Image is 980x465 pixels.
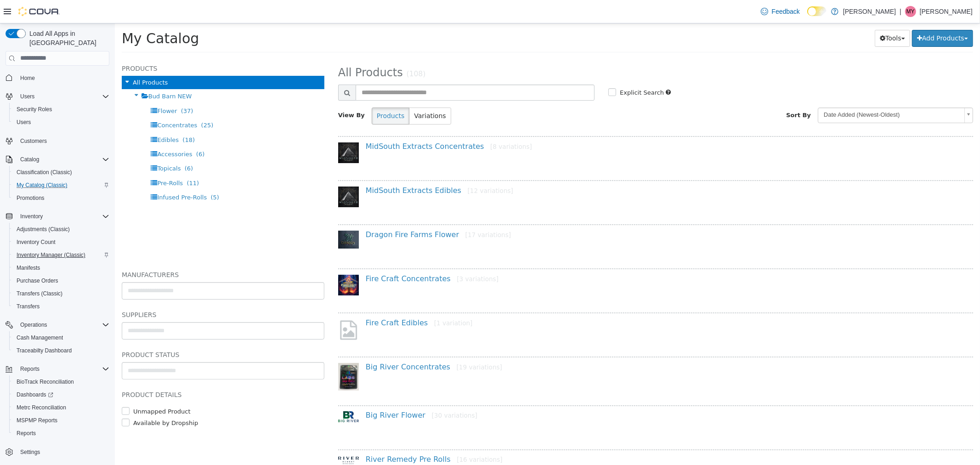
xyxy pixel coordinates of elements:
span: Bud Barn NEW [34,69,77,76]
small: [12 variations] [353,164,398,171]
input: Dark Mode [807,6,827,16]
button: Products [257,84,295,101]
span: Settings [17,446,109,458]
a: Manifests [13,262,44,273]
a: Cash Management [13,332,67,343]
span: Transfers [13,301,109,312]
span: (18) [68,113,80,120]
span: Catalog [17,154,109,165]
span: Cash Management [13,332,109,343]
span: Transfers (Classic) [13,288,109,299]
img: missing-image.png [223,295,244,318]
span: My Catalog (Classic) [17,181,68,189]
a: Dashboards [13,389,57,400]
span: Users [17,119,31,126]
span: Reports [13,428,109,439]
a: Big River Concentrates[19 variations] [251,339,387,348]
span: Purchase Orders [17,277,58,284]
span: MSPMP Reports [17,417,57,424]
button: Home [2,71,113,85]
label: Unmapped Product [16,384,76,393]
a: Classification (Classic) [13,167,76,178]
span: Pre-Rolls [42,156,68,163]
p: [PERSON_NAME] [843,6,896,17]
span: Classification (Classic) [17,169,72,176]
button: Users [9,116,113,129]
button: Settings [2,445,113,459]
a: MidSouth Extracts Edibles[12 variations] [251,163,398,171]
a: Fire Craft Concentrates[3 variations] [251,251,384,260]
button: MSPMP Reports [9,414,113,427]
span: Accessories [42,127,77,134]
p: [PERSON_NAME] [920,6,973,17]
button: Inventory Count [9,236,113,249]
button: Purchase Orders [9,274,113,287]
span: Cash Management [17,334,63,341]
button: Reports [2,363,113,375]
span: Edibles [42,113,64,120]
span: Home [20,74,35,82]
a: Users [13,117,34,128]
span: Classification (Classic) [13,167,109,178]
span: Manifests [17,264,40,272]
img: 150 [223,433,244,441]
span: All Products [18,56,53,62]
span: Promotions [17,194,45,202]
a: MSPMP Reports [13,415,61,426]
button: Operations [2,318,113,331]
span: Inventory Count [13,237,109,248]
a: Fire Craft Edibles[1 variation] [251,295,358,304]
span: (25) [86,98,99,105]
span: Purchase Orders [13,275,109,286]
span: Inventory [20,213,43,220]
span: Metrc Reconciliation [17,404,66,411]
button: My Catalog (Classic) [9,179,113,192]
span: Sort By [671,88,696,95]
h5: Suppliers [7,286,210,297]
button: Operations [17,319,51,330]
a: Settings [17,447,44,458]
small: [16 variations] [342,432,387,440]
button: Users [2,90,113,103]
span: Home [17,72,109,84]
span: Reports [17,430,36,437]
span: Topicals [42,142,66,148]
button: Customers [2,134,113,147]
span: Catalog [20,156,39,163]
button: Inventory [17,211,46,222]
button: Promotions [9,192,113,204]
button: Variations [294,84,336,101]
span: Inventory Count [17,238,56,246]
a: Reports [13,428,40,439]
span: Settings [20,448,40,456]
span: Traceabilty Dashboard [17,347,72,354]
p: | [900,6,901,17]
span: Traceabilty Dashboard [13,345,109,356]
small: [17 variations] [351,208,396,215]
span: (6) [81,127,90,134]
span: BioTrack Reconciliation [17,378,74,386]
span: Reports [17,363,109,374]
button: BioTrack Reconciliation [9,375,113,388]
span: BioTrack Reconciliation [13,376,109,387]
span: Adjustments (Classic) [13,224,109,235]
img: 150 [223,340,244,367]
button: Transfers (Classic) [9,287,113,300]
h5: Manufacturers [7,246,210,257]
button: Traceabilty Dashboard [9,344,113,357]
h5: Products [7,40,210,51]
small: [1 variation] [319,296,358,303]
a: Big River Flower[30 variations] [251,387,363,396]
span: Users [17,91,109,102]
a: Security Roles [13,104,56,115]
a: Customers [17,136,51,147]
span: Manifests [13,262,109,273]
span: MY [906,6,915,17]
span: Load All Apps in [GEOGRAPHIC_DATA] [26,29,109,47]
button: Classification (Classic) [9,166,113,179]
span: (37) [66,84,79,91]
a: Purchase Orders [13,275,62,286]
span: All Products [223,43,288,56]
button: Transfers [9,300,113,313]
a: Inventory Manager (Classic) [13,250,89,261]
